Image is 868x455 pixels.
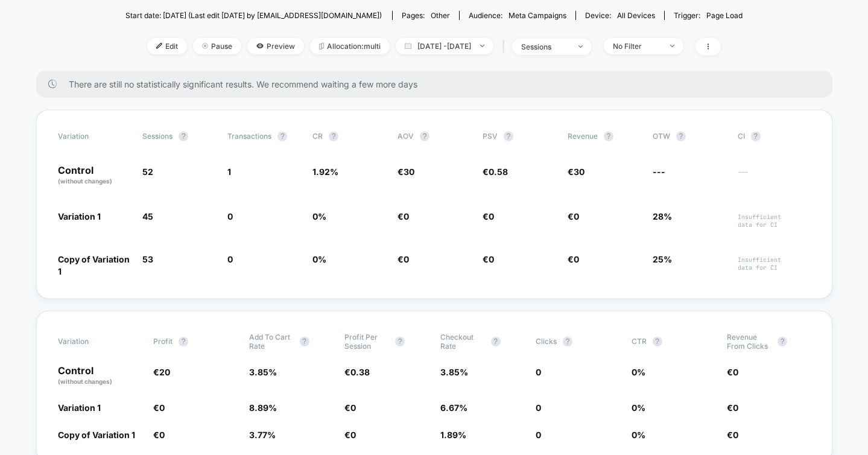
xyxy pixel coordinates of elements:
span: CR [312,132,323,141]
span: 0 [350,402,356,413]
span: | [499,38,512,56]
p: Control [58,165,131,186]
span: Transactions [227,132,271,141]
span: 1.89 % [440,430,466,440]
span: € [568,167,584,177]
span: € [153,430,165,440]
span: 3.77 % [249,430,276,440]
span: Variation [58,332,124,351]
button: ? [778,337,787,346]
span: There are still no statistically significant results. We recommend waiting a few more days [69,79,808,89]
span: (without changes) [58,378,112,385]
span: 0 [536,402,541,413]
span: Copy of Variation 1 [58,430,135,440]
span: all devices [617,11,655,20]
span: 0 % [632,367,645,377]
span: 25% [653,254,672,264]
button: ? [277,132,287,141]
span: 0 [489,254,494,264]
span: 3.85 % [440,367,468,377]
span: Profit [153,337,173,346]
span: € [153,367,170,377]
button: ? [604,132,613,141]
span: 0.38 [350,367,370,377]
span: Revenue [568,132,598,141]
span: 0 [536,367,541,377]
span: € [483,254,494,264]
span: 0 [404,211,409,221]
span: € [398,211,409,221]
span: other [431,11,450,20]
div: Trigger: [674,11,743,20]
span: Insufficient data for CI [738,213,811,229]
span: 0 [404,254,409,264]
span: 0 [159,430,165,440]
span: PSV [483,132,498,141]
button: ? [504,132,513,141]
span: 45 [142,211,153,221]
button: ? [491,337,501,346]
span: 0 [227,211,233,221]
span: 0 [574,211,579,221]
span: Insufficient data for CI [738,256,811,277]
button: ? [563,337,572,346]
button: ? [676,132,686,141]
span: € [483,211,494,221]
span: € [727,402,738,413]
span: € [727,367,738,377]
img: end [480,45,484,47]
span: Clicks [536,337,557,346]
div: Pages: [402,11,450,20]
span: Add To Cart Rate [249,332,294,351]
span: 30 [404,167,414,177]
span: Allocation: multi [310,38,390,54]
span: 0 % [632,430,645,440]
span: Copy of Variation 1 [58,254,130,276]
button: ? [300,337,309,346]
span: 52 [142,167,153,177]
span: Variation 1 [58,211,101,221]
span: 0 [733,402,738,413]
button: ? [395,337,405,346]
span: 0 % [312,254,326,264]
span: € [568,254,579,264]
div: Audience: [469,11,566,20]
span: AOV [398,132,414,141]
button: ? [329,132,338,141]
span: CI [738,132,804,141]
img: end [670,45,674,47]
p: Control [58,366,142,386]
span: Variation 1 [58,402,101,413]
span: Sessions [142,132,173,141]
span: 1 [227,167,231,177]
span: 0 [489,211,494,221]
span: Start date: [DATE] (Last edit [DATE] by [EMAIL_ADDRESS][DOMAIN_NAME]) [125,11,382,20]
span: Pause [193,38,241,54]
span: Device: [575,11,664,20]
span: OTW [653,132,719,141]
span: 28% [653,211,672,221]
button: ? [420,132,429,141]
span: 20 [159,367,170,377]
span: € [727,430,738,440]
span: 0 % [632,402,645,413]
span: --- [653,167,665,177]
span: Profit Per Session [344,332,389,351]
button: ? [751,132,761,141]
span: € [398,167,414,177]
img: edit [156,43,162,49]
span: Meta campaigns [508,11,566,20]
img: rebalance [319,43,324,49]
span: € [344,367,370,377]
img: end [202,43,208,49]
span: Page Load [706,11,743,20]
span: 3.85 % [249,367,277,377]
span: 30 [574,167,584,177]
span: 0 [574,254,579,264]
span: € [483,167,508,177]
img: end [578,45,583,48]
span: (without changes) [58,177,112,185]
span: 6.67 % [440,402,467,413]
span: Preview [247,38,304,54]
span: 0 [350,430,356,440]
